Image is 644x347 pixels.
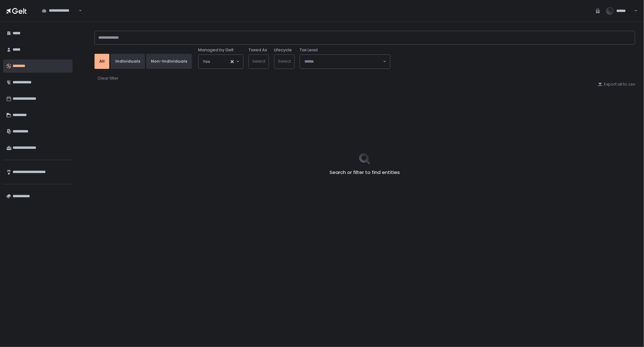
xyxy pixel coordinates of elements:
div: Non-Individuals [151,59,187,64]
div: Clear filter [97,76,118,81]
label: Taxed As [249,47,267,53]
span: Tax Lead [300,47,318,53]
input: Search for option [78,8,78,14]
span: Select [278,58,291,64]
button: Non-Individuals [146,54,192,69]
span: Yes [203,59,210,65]
div: Individuals [115,59,140,64]
label: Lifecycle [274,47,292,53]
button: Clear filter [97,75,119,81]
button: Clear Selected [231,60,234,63]
div: Search for option [38,4,82,17]
input: Search for option [304,59,382,65]
input: Search for option [210,59,230,65]
span: Managed by Gelt [198,47,233,53]
div: Search for option [198,55,243,69]
div: Search for option [300,55,390,69]
h2: Search or filter to find entities [330,169,400,176]
div: All [99,59,105,64]
span: Select [252,58,265,64]
button: Individuals [111,54,145,69]
button: Export all to csv [598,81,635,87]
button: All [95,54,109,69]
